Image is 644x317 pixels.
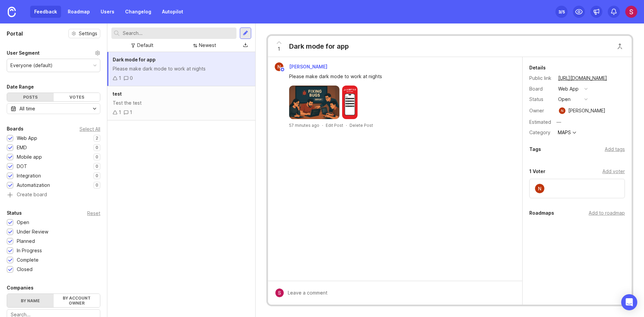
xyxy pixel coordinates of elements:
img: Naufal Vagapov [559,107,566,114]
label: By name [7,294,54,307]
p: 0 [96,182,98,188]
div: 1 Voter [529,167,545,175]
button: 3/5 [555,6,568,18]
div: User Segment [7,49,40,57]
a: Autopilot [158,6,187,18]
img: https://canny-assets.io/images/e6129f8e1b0fc810031d8b153e434e99.png [342,86,358,119]
div: Add tags [605,146,625,153]
div: Planned [17,237,35,245]
div: Delete Post [350,122,373,128]
div: Default [137,42,153,49]
img: Shohista Ergasheva [275,288,284,297]
span: test [113,91,122,97]
a: testTest the test11 [107,86,255,120]
img: Naufal Vagapov [275,62,283,71]
img: Shohista Ergasheva [625,6,637,18]
div: Integration [17,172,41,179]
span: [PERSON_NAME] [289,64,327,69]
div: Test the test [113,99,250,107]
a: 57 minutes ago [289,122,319,128]
p: 0 [96,173,98,178]
svg: toggle icon [89,106,100,111]
p: 0 [96,154,98,160]
div: EMD [17,144,27,151]
div: Select All [79,127,100,131]
div: Posts [7,93,54,101]
div: Status [7,209,22,217]
a: Create board [7,192,100,198]
label: By account owner [54,294,100,307]
div: Everyone (default) [10,62,53,69]
div: Automatization [17,181,50,189]
div: Please make dark mode to work at nights [289,73,509,80]
div: [PERSON_NAME] [568,107,605,114]
div: All time [19,105,35,112]
div: Boards [7,125,23,133]
span: Dark mode for app [113,57,156,62]
div: Board [529,85,553,93]
p: 2 [96,136,98,141]
div: Details [529,64,546,72]
a: Users [97,6,118,18]
input: Search... [123,30,234,37]
div: Under Review [17,228,48,235]
div: DOT [17,163,27,170]
div: Newest [199,42,216,49]
div: 1 [119,74,121,82]
span: Settings [79,30,97,37]
div: Web App [17,135,37,142]
span: 1 [278,45,280,53]
div: In Progress [17,247,42,254]
div: · [346,122,347,128]
div: Open Intercom Messenger [621,294,637,310]
div: Web App [558,85,579,93]
div: Estimated [529,120,551,124]
div: 1 [119,109,121,116]
div: Public link [529,74,553,82]
div: Open [17,219,29,226]
h1: Portal [7,30,23,38]
img: Canny Home [8,7,16,17]
div: Category [529,129,553,136]
div: open [558,96,571,103]
div: Votes [54,93,100,101]
div: Date Range [7,83,34,91]
div: Add to roadmap [589,209,625,217]
a: Dark mode for appPlease make dark mode to work at nights10 [107,52,255,86]
button: Close button [613,40,627,53]
div: Complete [17,256,39,264]
button: Settings [68,29,100,38]
img: Naufal Vagapov [535,184,544,193]
a: Changelog [121,6,155,18]
p: 0 [96,164,98,169]
div: Tags [529,145,541,153]
div: Roadmaps [529,209,554,217]
div: MAPS [558,130,571,135]
div: Please make dark mode to work at nights [113,65,250,72]
div: Edit Post [326,122,343,128]
div: 0 [130,74,133,82]
div: Status [529,96,553,103]
div: · [322,122,323,128]
div: 1 [130,109,132,116]
div: Reset [87,211,100,215]
div: Dark mode for app [289,42,349,51]
div: Companies [7,284,34,292]
a: [URL][DOMAIN_NAME] [556,74,609,83]
div: Owner [529,107,553,114]
div: Add voter [602,168,625,175]
img: member badge [280,67,285,72]
img: https://canny-assets.io/images/d75c6058d7189f092a5759b2a70417f7.png [289,86,339,119]
p: 0 [96,145,98,150]
a: Roadmap [64,6,94,18]
div: — [554,118,563,126]
div: Closed [17,266,33,273]
a: Naufal Vagapov[PERSON_NAME] [271,62,333,71]
div: Mobile app [17,153,42,161]
div: 3 /5 [558,7,565,16]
